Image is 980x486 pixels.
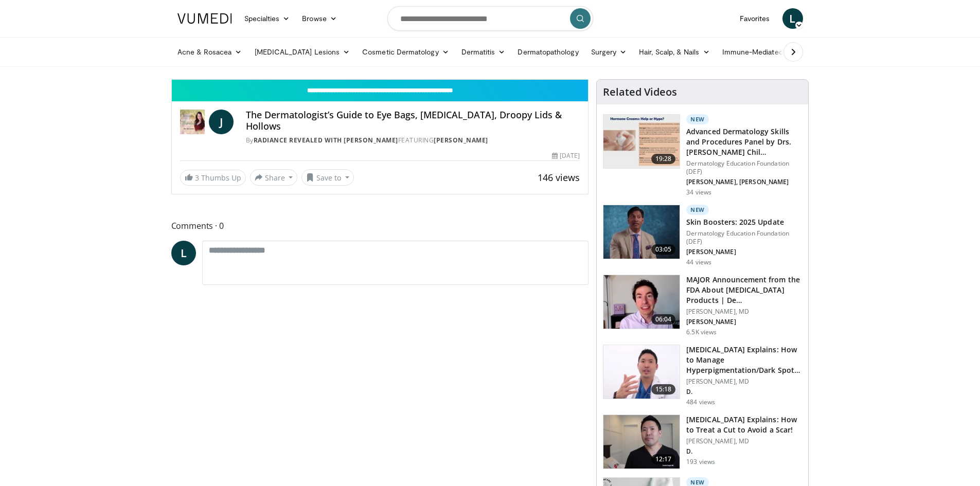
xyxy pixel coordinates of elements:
h3: Advanced Dermatology Skills and Procedures Panel by Drs. [PERSON_NAME] Chil… [686,127,802,157]
span: 15:18 [651,384,676,394]
h4: Related Videos [603,86,677,98]
a: 3 Thumbs Up [180,170,246,186]
h3: Skin Boosters: 2025 Update [686,217,802,227]
p: [PERSON_NAME], MD [686,308,802,316]
a: 06:04 MAJOR Announcement from the FDA About [MEDICAL_DATA] Products | De… [PERSON_NAME], MD [PERS... [603,275,802,336]
a: Browse [296,8,343,29]
img: Radiance Revealed with Dr. Jen Haley [180,110,205,134]
p: [PERSON_NAME], [PERSON_NAME] [686,178,802,186]
p: Dermatology Education Foundation (DEF) [686,159,802,176]
h3: [MEDICAL_DATA] Explains: How to Treat a Cut to Avoid a Scar! [686,415,802,435]
p: New [686,205,709,215]
p: D. [686,447,802,456]
a: Dermatitis [455,42,512,62]
div: [DATE] [552,151,580,160]
p: 34 views [686,188,711,196]
a: Radiance Revealed with [PERSON_NAME] [254,136,398,145]
button: Share [250,169,298,186]
h3: [MEDICAL_DATA] Explains: How to Manage Hyperpigmentation/Dark Spots o… [686,345,802,375]
a: L [171,241,196,265]
a: 03:05 New Skin Boosters: 2025 Update Dermatology Education Foundation (DEF) [PERSON_NAME] 44 views [603,205,802,266]
a: 12:17 [MEDICAL_DATA] Explains: How to Treat a Cut to Avoid a Scar! [PERSON_NAME], MD D. 193 views [603,415,802,469]
a: Immune-Mediated [716,42,799,62]
p: 484 views [686,398,715,406]
img: e1503c37-a13a-4aad-9ea8-1e9b5ff728e6.150x105_q85_crop-smart_upscale.jpg [603,345,680,399]
button: Save to [301,169,354,186]
p: New [686,114,709,124]
span: 3 [195,173,199,183]
p: 44 views [686,258,711,266]
a: Dermatopathology [511,42,584,62]
span: Comments 0 [171,219,589,232]
a: [PERSON_NAME] [434,136,488,145]
h4: The Dermatologist’s Guide to Eye Bags, [MEDICAL_DATA], Droopy Lids & Hollows [246,110,580,132]
a: Cosmetic Dermatology [356,42,455,62]
p: [PERSON_NAME] [686,318,802,326]
span: 12:17 [651,454,676,464]
a: Hair, Scalp, & Nails [633,42,716,62]
a: Specialties [238,8,296,29]
p: 6.5K views [686,328,717,336]
a: Acne & Rosacea [171,42,248,62]
h3: MAJOR Announcement from the FDA About [MEDICAL_DATA] Products | De… [686,275,802,305]
p: Dermatology Education Foundation (DEF) [686,229,802,246]
span: 146 views [538,171,580,184]
a: L [782,8,803,29]
a: [MEDICAL_DATA] Lesions [248,42,357,62]
p: D. [686,388,802,396]
p: [PERSON_NAME], MD [686,377,802,386]
div: By FEATURING [246,136,580,145]
span: 06:04 [651,314,676,325]
p: 193 views [686,458,715,466]
span: 03:05 [651,244,676,255]
a: Favorites [734,8,776,29]
p: [PERSON_NAME] [686,248,802,256]
img: dd29cf01-09ec-4981-864e-72915a94473e.150x105_q85_crop-smart_upscale.jpg [603,115,680,168]
a: J [209,110,234,134]
img: b8d0b268-5ea7-42fe-a1b9-7495ab263df8.150x105_q85_crop-smart_upscale.jpg [603,275,680,329]
img: 24945916-2cf7-46e8-ba42-f4b460d6138e.150x105_q85_crop-smart_upscale.jpg [603,415,680,469]
img: 5d8405b0-0c3f-45ed-8b2f-ed15b0244802.150x105_q85_crop-smart_upscale.jpg [603,205,680,259]
img: VuMedi Logo [177,13,232,24]
a: 15:18 [MEDICAL_DATA] Explains: How to Manage Hyperpigmentation/Dark Spots o… [PERSON_NAME], MD D.... [603,345,802,406]
span: 19:28 [651,154,676,164]
p: [PERSON_NAME], MD [686,437,802,445]
a: 19:28 New Advanced Dermatology Skills and Procedures Panel by Drs. [PERSON_NAME] Chil… Dermatolog... [603,114,802,196]
input: Search topics, interventions [387,6,593,31]
a: Surgery [585,42,633,62]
